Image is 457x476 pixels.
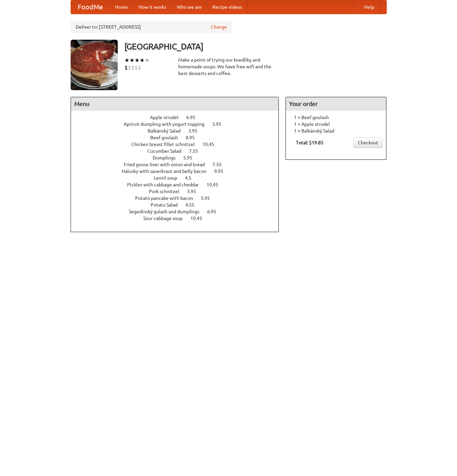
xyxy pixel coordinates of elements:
[149,189,208,194] a: Pork schnitzel 3.95
[151,202,184,208] span: Potato Salad
[122,169,236,174] a: Halusky with sauerkraut and belly bacon 9.95
[289,121,383,127] li: 1 × Apple strudel
[148,128,210,134] a: Balkánský Salad 3.95
[127,182,231,187] a: Pickles with cabbage and cheddar 10.45
[212,121,228,127] span: 3.95
[214,169,230,174] span: 9.95
[188,128,204,134] span: 3.95
[71,40,118,90] img: angular.jpg
[207,209,223,214] span: 6.95
[129,209,206,214] span: Segedínský gulash and dumplings
[359,0,380,14] a: Help
[149,189,186,194] span: Pork schnitzel
[135,195,200,201] span: Potato pancake with bacon
[124,64,128,71] li: $
[148,128,187,134] span: Balkánský Salad
[154,175,184,181] span: Lentil soup
[143,216,189,221] span: Sour cabbage soup
[185,175,198,181] span: 4.5
[150,135,185,140] span: Beef goulash
[353,138,383,148] a: Checkout
[133,0,172,14] a: How it works
[138,64,141,71] li: $
[178,57,279,77] div: Make a point of trying our knedlíky and homemade soups. We have free wifi and the best desserts a...
[286,97,386,111] h4: Your order
[289,114,383,121] li: 1 × Beef goulash
[124,121,211,127] span: Apricot dumpling with yogurt topping
[183,155,199,160] span: 5.95
[207,0,247,14] a: Recipe videos
[127,182,205,187] span: Pickles with cabbage and cheddar
[189,148,205,154] span: 7.55
[128,64,131,71] li: $
[71,0,110,14] a: FoodMe
[135,57,140,64] li: ★
[122,169,213,174] span: Halusky with sauerkraut and belly bacon
[201,195,217,201] span: 5.95
[145,57,150,64] li: ★
[71,97,279,111] h4: Menu
[71,21,232,33] div: Deliver to: [STREET_ADDRESS]
[206,182,225,187] span: 10.45
[211,24,227,30] a: Change
[190,216,209,221] span: 10.45
[135,195,222,201] a: Potato pancake with bacon 5.95
[172,0,207,14] a: Who we are
[147,148,188,154] span: Cucumber Salad
[140,57,145,64] li: ★
[135,64,138,71] li: $
[131,142,227,147] a: Chicken breast fillet schnitzel 10.45
[296,140,323,145] b: Total: $19.85
[202,142,221,147] span: 10.45
[154,175,204,181] a: Lentil soup 4.5
[289,127,383,134] li: 1 × Balkánský Salad
[124,57,129,64] li: ★
[124,121,234,127] a: Apricot dumpling with yogurt topping 3.95
[150,135,207,140] a: Beef goulash 8.95
[143,216,215,221] a: Sour cabbage soup 10.45
[147,148,211,154] a: Cucumber Salad 7.55
[186,115,202,120] span: 6.95
[153,155,182,160] span: Dumplings
[129,57,135,64] li: ★
[186,135,201,140] span: 8.95
[131,142,201,147] span: Chicken breast fillet schnitzel
[110,0,133,14] a: Home
[131,64,135,71] li: $
[185,202,201,208] span: 4.55
[129,209,229,214] a: Segedínský gulash and dumplings 6.95
[153,155,205,160] a: Dumplings 5.95
[124,40,387,53] h3: [GEOGRAPHIC_DATA]
[213,162,228,167] span: 7.55
[150,115,185,120] span: Apple strudel
[151,202,207,208] a: Potato Salad 4.55
[150,115,208,120] a: Apple strudel 6.95
[187,189,203,194] span: 3.95
[124,162,234,167] a: Fried goose liver with onion and bread 7.55
[124,162,212,167] span: Fried goose liver with onion and bread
